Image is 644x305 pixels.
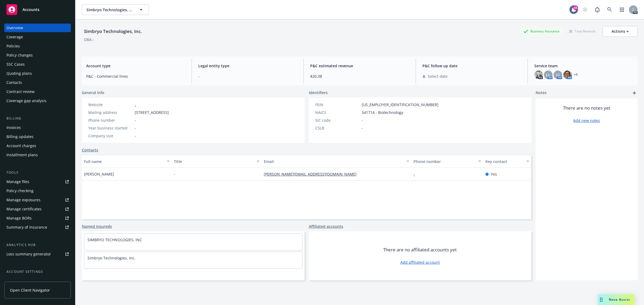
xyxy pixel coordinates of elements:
div: Quoting plans [6,69,32,78]
button: Simbryo Technologies, Inc. [82,4,149,15]
span: - [135,133,136,139]
img: photo [534,70,543,79]
a: Manage certificates [4,205,71,213]
a: Coverage gap analysis [4,96,71,105]
span: Notes [536,90,547,96]
a: Contract review [4,87,71,96]
div: Billing [4,116,71,121]
div: Manage exposures [6,196,41,204]
a: SSC Cases [4,60,71,69]
a: Account charges [4,142,71,150]
span: LL [546,72,550,78]
button: Phone number [411,155,483,168]
div: Account settings [4,269,71,274]
button: Actions [603,26,638,37]
span: [US_EMPLOYER_IDENTIFICATION_NUMBER] [362,102,438,107]
button: Key contact [483,155,531,168]
span: There are no affiliated accounts yet [383,247,457,253]
div: Business Insurance [521,28,562,35]
button: Nova Assist [598,294,634,305]
span: P&C - Commercial lines [86,73,185,79]
a: - [414,172,419,177]
span: Nova Assist [609,297,630,302]
div: Company size [88,133,133,139]
div: SSC Cases [6,60,25,69]
a: add [631,90,638,96]
div: Service team [6,277,30,285]
a: Affiliated accounts [309,224,343,229]
span: Legal entity type [198,63,297,69]
div: Manage files [6,177,29,186]
div: Drag to move [598,294,605,305]
div: Manage certificates [6,205,42,213]
a: Overview [4,24,71,32]
span: - [198,73,297,79]
div: Overview [6,24,23,32]
div: Website [88,102,133,107]
div: Actions [612,26,629,36]
div: Manage BORs [6,214,32,222]
div: SIC code [315,117,360,123]
span: Open Client Navigator [10,287,50,293]
a: Search [604,4,615,15]
span: Yes [491,171,497,177]
div: Key contact [485,159,523,164]
a: Billing updates [4,132,71,141]
span: Service team [534,63,633,69]
div: Policies [6,42,20,50]
div: Phone number [88,117,133,123]
a: Simbryo Technologies, Inc. [87,255,136,261]
a: Report a Bug [592,4,603,15]
span: - [362,117,363,123]
a: Manage exposures [4,196,71,204]
a: SIMBRYO TECHNOLOGIES, INC [87,237,142,242]
a: Contacts [82,147,98,153]
div: Billing updates [6,132,34,141]
span: General info [82,90,104,95]
div: Analytics hub [4,242,71,248]
div: FEIN [315,102,360,107]
div: Policy checking [6,187,34,195]
div: DBA: - [84,37,94,42]
a: +1 [574,73,578,76]
a: Service team [4,277,71,285]
span: - [174,171,175,177]
button: Full name [82,155,172,168]
img: photo [563,70,572,79]
a: Coverage [4,33,71,41]
div: Loss summary generator [6,250,51,258]
a: Policies [4,42,71,50]
span: Accounts [23,8,39,12]
div: Simbryo Technologies, Inc. [82,28,144,35]
div: Year business started [88,125,133,131]
div: Installment plans [6,151,38,159]
a: Switch app [617,4,627,15]
div: Email [264,159,403,164]
div: Account charges [6,142,36,150]
div: Tools [4,170,71,175]
div: Policy changes [6,51,33,59]
span: P&C follow up date [422,63,521,69]
a: - [135,102,136,107]
span: 541714 - Biotechnology [362,110,403,115]
a: Policy checking [4,187,71,195]
button: Title [172,155,262,168]
div: Coverage [6,33,23,41]
button: Email [262,155,411,168]
span: $20.38 [310,73,409,79]
span: Simbryo Technologies, Inc. [86,7,133,13]
a: Start snowing [580,4,590,15]
a: Accounts [4,2,71,17]
a: Loss summary generator [4,250,71,258]
span: [STREET_ADDRESS] [135,110,169,115]
a: Contacts [4,78,71,87]
span: Select date [428,73,448,79]
a: Manage BORs [4,214,71,222]
span: LI [556,72,559,78]
div: Invoices [6,123,21,132]
div: Phone number [414,159,475,164]
span: Identifiers [309,90,328,95]
div: CSLB [315,125,360,131]
div: NAICS [315,110,360,115]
